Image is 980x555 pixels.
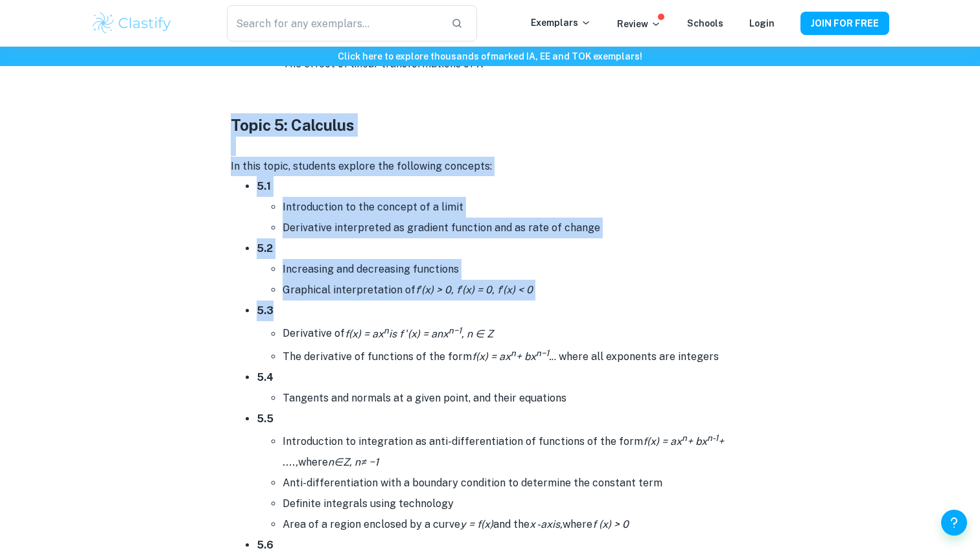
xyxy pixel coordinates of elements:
[91,10,173,36] img: Clastify logo
[283,388,749,409] li: Tangents and normals at a given point, and their equations
[283,259,749,280] li: Increasing and decreasing functions
[682,433,687,443] sup: n
[283,197,749,218] li: Introduction to the concept of a limit
[257,304,274,317] strong: 5.3
[257,371,274,383] strong: 5.4
[227,5,441,41] input: Search for any exemplars...
[257,242,273,255] strong: 5.2
[511,348,516,358] sup: n
[257,413,274,425] strong: 5.5
[283,321,749,344] li: Derivative of
[460,518,493,530] i: y = f(x)
[941,510,967,536] button: Help and Feedback
[283,280,749,300] li: Graphical interpretation of
[415,284,533,296] i: f′(x) > 0, f′(x) = 0, f′(x) < 0
[531,16,591,30] p: Exemplars
[345,328,493,340] i: f(x) = ax is f ′(x) = anx , n ∈ Z
[328,456,379,468] i: n∈Z, n≠ −1
[257,539,274,551] strong: 5.6
[384,324,389,335] sup: n
[283,345,749,367] li: The derivative of functions of the form .. where all exponents are integers
[3,49,977,63] h6: Click here to explore thousands of marked IA, EE and TOK exemplars !
[530,518,563,530] i: x -axis,
[283,218,749,238] li: Derivative interpreted as gradient function and as rate of change
[592,518,629,530] i: f (x) > 0
[449,324,461,335] sup: n−1
[687,18,723,28] a: Schools
[283,493,749,514] li: Definite integrals using technology
[749,18,775,28] a: Login
[283,514,749,535] li: Area of a region enclosed by a curve and the where
[231,116,355,134] strong: Topic 5: Calculus
[283,429,749,473] li: Introduction to integration as anti-differentiation of functions of the form where
[283,473,749,493] li: Anti-differentiation with a boundary condition to determine the constant term
[536,348,549,358] sup: n−1
[257,180,271,192] strong: 5.1
[231,157,749,176] p: In this topic, students explore the following concepts:
[617,17,661,31] p: Review
[707,433,718,443] sup: n-1
[800,12,889,35] button: JOIN FOR FREE
[472,350,552,363] i: f(x) = ax + bx .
